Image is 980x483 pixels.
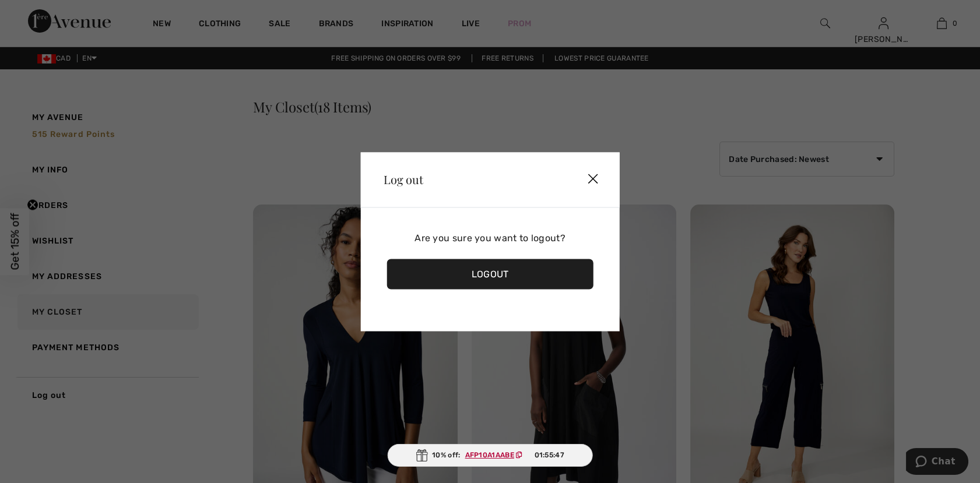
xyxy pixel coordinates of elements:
[416,449,427,461] img: Gift.svg
[465,451,514,459] ins: AFP10A1AABE
[387,444,593,467] div: 10% off:
[387,231,593,245] p: Are you sure you want to logout?
[26,8,50,19] span: Chat
[384,174,553,185] h3: Log out
[534,450,564,460] span: 01:55:47
[387,259,593,289] div: Logout
[575,161,610,198] img: X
